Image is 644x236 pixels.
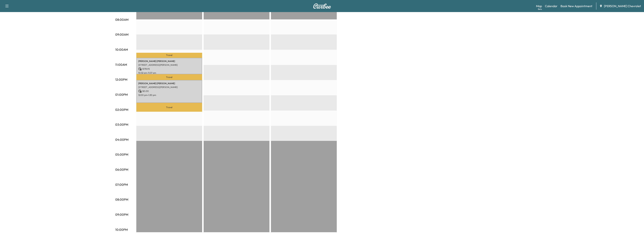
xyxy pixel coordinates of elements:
p: [PERSON_NAME] [PERSON_NAME] [138,60,200,63]
p: 09:00PM [115,212,128,217]
p: 02:00PM [115,107,128,112]
p: 03:00PM [115,122,128,127]
p: $ 0.00 [138,89,200,93]
p: 12:00PM [115,77,127,82]
img: Curbee Logo [313,3,331,9]
a: Book New Appointment [561,4,592,8]
p: 10:00AM [115,47,128,52]
p: 11:00AM [115,62,127,67]
p: 05:00PM [115,152,128,157]
p: 08:00PM [115,197,128,202]
p: [STREET_ADDRESS][PERSON_NAME] [138,86,200,89]
p: 06:00PM [115,167,128,172]
p: $ 178.95 [138,67,200,71]
a: Calendar [545,4,558,8]
p: Travel [136,103,202,112]
p: Travel [136,53,202,58]
p: [STREET_ADDRESS][PERSON_NAME] [138,63,200,66]
p: 01:00PM [115,92,128,97]
p: 09:00AM [115,32,128,37]
p: 04:00PM [115,137,128,142]
p: 10:32 am - 11:37 am [138,71,200,74]
p: Travel [136,74,202,80]
a: MapBeta [536,4,542,8]
div: Beta [538,8,542,11]
p: 12:00 pm - 1:30 pm [138,94,200,97]
span: [PERSON_NAME] Chevrolet [604,4,641,8]
p: 08:00AM [115,17,128,22]
p: 10:00PM [115,227,128,232]
p: [PERSON_NAME] [PERSON_NAME] [138,82,200,85]
p: 07:00PM [115,182,128,187]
